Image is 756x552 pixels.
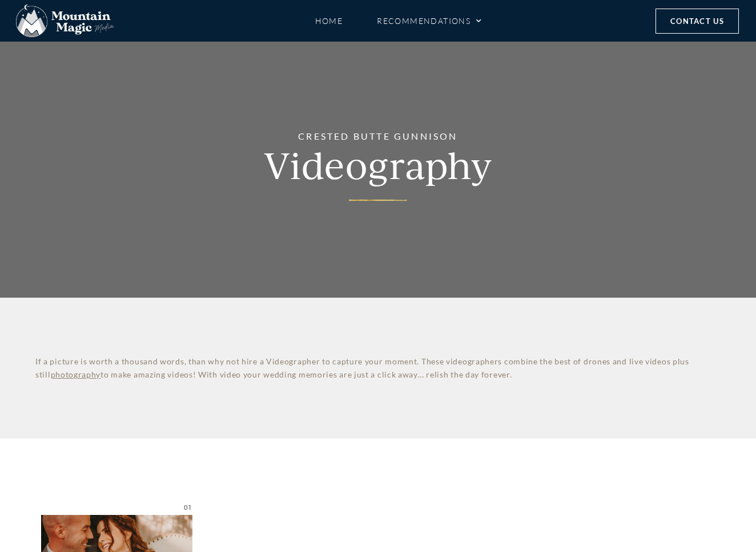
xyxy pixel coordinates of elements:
[171,11,627,31] nav: Menu
[11,133,745,140] div: Crested Butte Gunnison
[16,5,114,38] img: Mountain Magic Media photography logo Crested Butte Photographer
[656,9,739,34] a: Contact Us
[35,355,721,382] div: ​If a picture is worth a thousand words, than why not hire a Videographer to capture your moment....
[670,15,724,27] span: Contact Us
[315,11,343,31] a: Home
[51,370,101,379] a: photography
[377,11,482,31] a: Recommendations
[41,501,192,515] p: 01
[11,146,745,181] h1: Videography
